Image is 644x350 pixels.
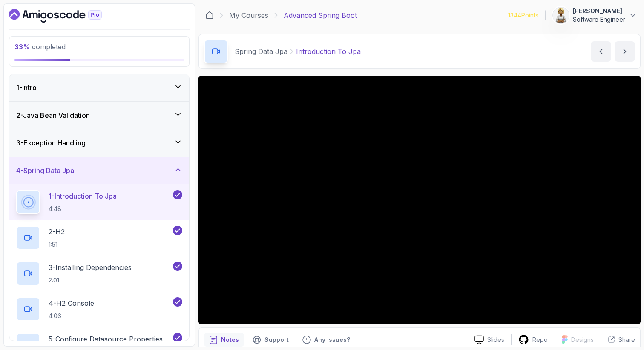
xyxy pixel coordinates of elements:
[16,262,182,285] button: 3-Installing Dependencies2:01
[573,15,625,24] p: Software Engineer
[553,7,569,23] img: user profile image
[9,74,189,101] button: 1-Intro
[198,76,641,324] iframe: 1 - Introduction to JPA
[49,205,117,213] p: 4:48
[573,7,625,15] p: [PERSON_NAME]
[221,336,239,344] p: Notes
[16,110,90,120] h3: 2 - Java Bean Validation
[14,43,66,51] span: completed
[204,333,244,347] button: notes button
[49,334,163,344] p: 5 - Configure Datasource Properties
[9,102,189,129] button: 2-Java Bean Validation
[468,335,511,344] a: Slides
[16,165,74,176] h3: 4 - Spring Data Jpa
[49,262,132,273] p: 3 - Installing Dependencies
[591,41,611,62] button: previous content
[571,336,594,344] p: Designs
[16,83,37,93] h3: 1 - Intro
[16,297,182,321] button: 4-H2 Console4:06
[508,11,538,20] p: 1344 Points
[9,157,189,184] button: 4-Spring Data Jpa
[16,226,182,250] button: 2-H21:51
[49,227,65,237] p: 2 - H2
[229,10,268,20] a: My Courses
[618,336,635,344] p: Share
[247,333,294,347] button: Support button
[49,240,65,249] p: 1:51
[296,46,361,57] p: Introduction To Jpa
[14,43,30,51] span: 33 %
[615,41,635,62] button: next content
[314,336,350,344] p: Any issues?
[601,336,635,344] button: Share
[264,336,289,344] p: Support
[552,7,637,24] button: user profile image[PERSON_NAME]Software Engineer
[9,129,189,157] button: 3-Exception Handling
[16,190,182,214] button: 1-Introduction To Jpa4:48
[16,138,86,148] h3: 3 - Exception Handling
[297,333,355,347] button: Feedback button
[235,46,287,57] p: Spring Data Jpa
[49,191,117,201] p: 1 - Introduction To Jpa
[512,334,555,345] a: Repo
[487,336,504,344] p: Slides
[49,276,132,285] p: 2:01
[49,298,94,308] p: 4 - H2 Console
[532,336,548,344] p: Repo
[49,312,94,320] p: 4:06
[284,10,357,20] p: Advanced Spring Boot
[9,9,121,23] a: Dashboard
[205,11,214,20] a: Dashboard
